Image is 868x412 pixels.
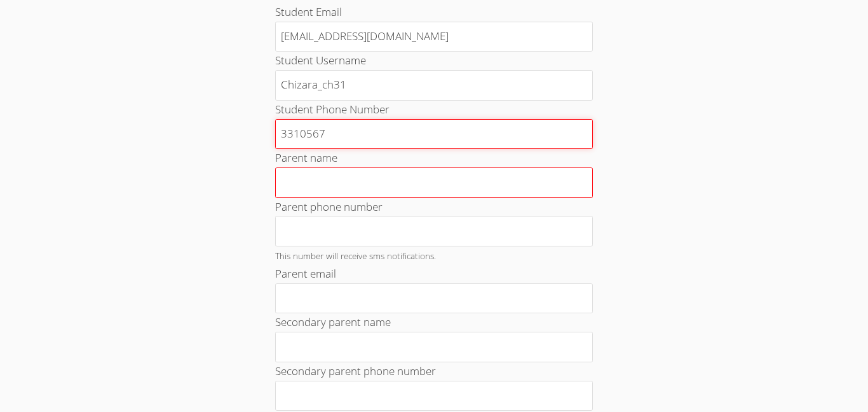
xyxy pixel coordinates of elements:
label: Parent email [275,266,336,281]
label: Student Username [275,53,366,67]
label: Student Phone Number [275,102,390,117]
label: Secondary parent phone number [275,364,436,378]
label: Student Email [275,4,342,19]
label: Secondary parent name [275,315,391,329]
label: Parent phone number [275,199,383,214]
label: Parent name [275,150,337,165]
small: This number will receive sms notifications. [275,250,436,262]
